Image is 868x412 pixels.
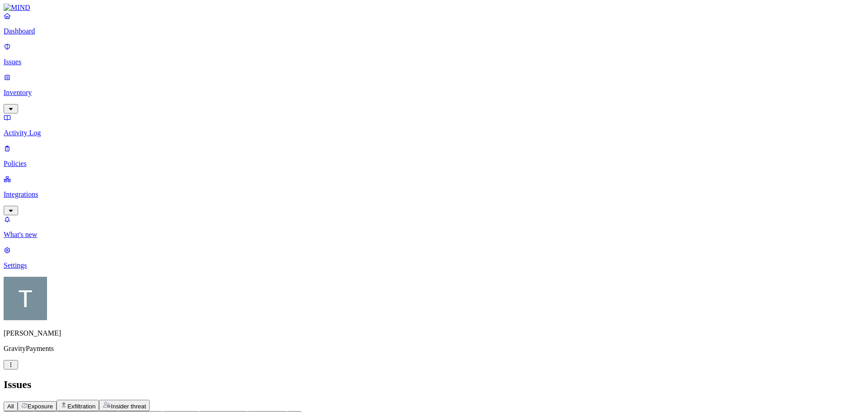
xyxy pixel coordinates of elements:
p: [PERSON_NAME] [4,329,864,337]
span: All [7,403,14,410]
p: Issues [4,58,864,66]
p: Settings [4,261,864,270]
span: Exposure [28,403,53,410]
h2: Issues [4,379,864,391]
a: Issues [4,43,864,66]
p: Activity Log [4,129,864,137]
img: MIND [4,4,30,12]
p: Integrations [4,190,864,199]
a: Dashboard [4,12,864,35]
p: Policies [4,160,864,168]
a: Inventory [4,73,864,112]
span: Exfiltration [67,403,95,410]
a: Integrations [4,175,864,214]
img: Tim Rasmussen [4,277,47,320]
a: Policies [4,144,864,168]
span: Insider threat [111,403,146,410]
p: GravityPayments [4,345,864,353]
p: What's new [4,231,864,239]
a: Settings [4,246,864,270]
a: Activity Log [4,114,864,137]
p: Inventory [4,89,864,97]
a: What's new [4,215,864,239]
p: Dashboard [4,27,864,35]
a: MIND [4,4,864,12]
